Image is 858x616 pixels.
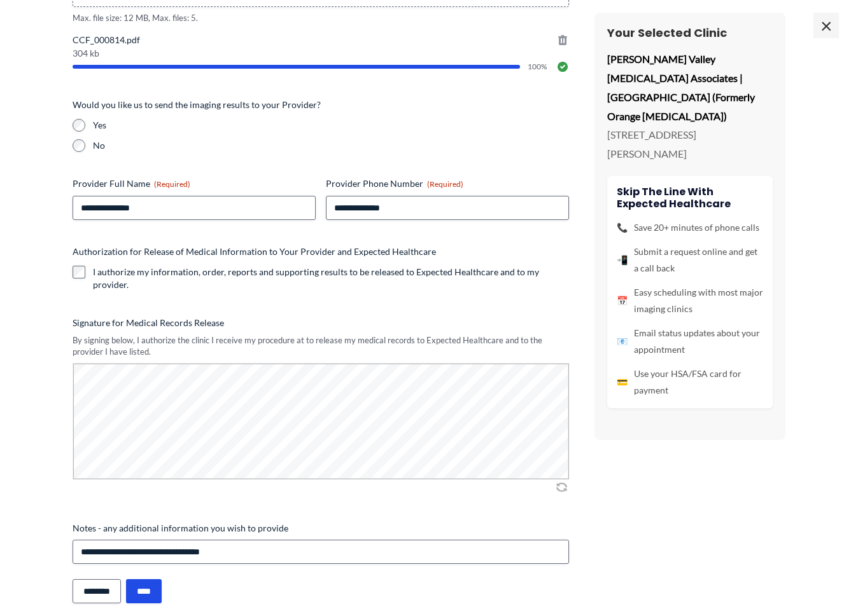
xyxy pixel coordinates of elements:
li: Submit a request online and get a call back [617,243,763,277]
span: (Required) [154,179,190,189]
li: Easy scheduling with most major imaging clinics [617,284,763,317]
h4: Skip the line with Expected Healthcare [617,186,763,210]
li: Email status updates about your appointment [617,325,763,358]
p: [STREET_ADDRESS][PERSON_NAME] [607,125,773,163]
legend: Would you like us to send the imaging results to your Provider? [73,99,321,111]
h3: Your Selected Clinic [607,25,773,40]
label: Provider Full Name [73,177,316,190]
span: 📲 [617,252,628,268]
li: Use your HSA/FSA card for payment [617,366,763,399]
span: 💳 [617,374,628,390]
p: [PERSON_NAME] Valley [MEDICAL_DATA] Associates | [GEOGRAPHIC_DATA] (Formerly Orange [MEDICAL_DATA]) [607,50,773,125]
span: 100% [528,63,549,71]
span: 📅 [617,292,628,309]
span: × [813,13,839,38]
label: No [93,139,569,152]
legend: Authorization for Release of Medical Information to Your Provider and Expected Healthcare [73,245,436,258]
span: 304 kb [73,49,569,58]
label: Notes - any additional information you wish to provide [73,522,569,535]
span: 📧 [617,333,628,350]
label: Provider Phone Number [326,177,569,190]
img: Clear Signature [554,481,569,493]
li: Save 20+ minutes of phone calls [617,219,763,236]
label: I authorize my information, order, reports and supporting results to be released to Expected Heal... [93,266,569,291]
span: 📞 [617,219,628,236]
span: Max. file size: 12 MB, Max. files: 5. [73,12,569,24]
label: Signature for Medical Records Release [73,317,569,329]
label: Yes [93,119,569,132]
div: By signing below, I authorize the clinic I receive my procedure at to release my medical records ... [73,334,569,358]
span: (Required) [427,179,463,189]
span: CCF_000814.pdf [73,34,569,46]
